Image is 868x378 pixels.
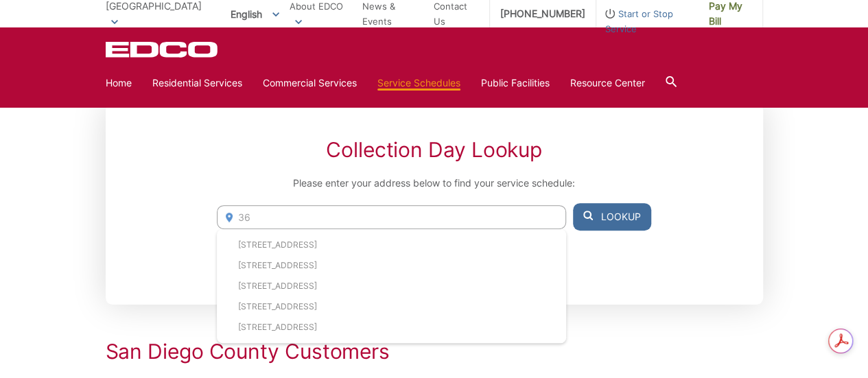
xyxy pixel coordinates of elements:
a: Commercial Services [263,75,357,91]
li: [STREET_ADDRESS] [217,235,565,255]
p: Please enter your address below to find your service schedule: [217,176,650,191]
a: Residential Services [152,75,242,91]
button: Lookup [573,203,651,231]
li: [STREET_ADDRESS] [217,296,565,317]
li: [STREET_ADDRESS] [217,276,565,296]
a: EDCD logo. Return to the homepage. [106,41,220,58]
h2: Collection Day Lookup [217,137,650,162]
input: Enter Address [217,205,565,229]
a: Public Facilities [481,75,550,91]
h2: San Diego County Customers [106,339,763,364]
a: Resource Center [570,75,645,91]
span: English [220,3,290,25]
a: Service Schedules [377,75,460,91]
li: [STREET_ADDRESS] [217,317,565,338]
a: Home [106,75,132,91]
li: [STREET_ADDRESS] [217,255,565,276]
